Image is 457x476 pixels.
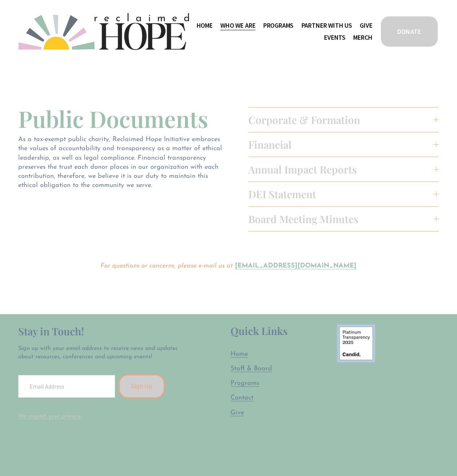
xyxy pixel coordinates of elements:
[18,136,224,189] span: As a tax-exempt public charity, Reclaimed Hope Initiative embraces the values of accountability a...
[302,20,352,31] a: folder dropdown
[231,365,272,372] span: Staff & Board
[231,380,259,387] span: Programs
[18,413,82,419] a: We respect your privacy.
[248,182,439,206] button: DEI Statement
[231,394,253,401] span: Contact
[231,351,248,358] span: Home
[248,132,439,157] button: Financial
[248,163,434,176] span: Annual Impact Reports
[248,113,434,126] span: Corporate & Formation
[248,207,439,231] button: Board Meeting Minutes
[231,408,244,417] a: Give
[263,20,294,31] span: Programs
[119,374,165,398] button: Sign Up
[220,20,255,31] a: folder dropdown
[263,20,294,31] a: folder dropdown
[324,32,346,43] a: Events
[131,383,153,390] span: Sign Up
[380,15,439,48] a: DONATE
[302,20,352,31] span: Partner With Us
[248,157,439,182] button: Annual Impact Reports
[235,262,356,269] a: [EMAIL_ADDRESS][DOMAIN_NAME]
[248,138,434,151] span: Financial
[18,344,191,361] p: Sign up with your email address to receive news and updates about resources, conferences and upco...
[248,212,434,226] span: Board Meeting Minutes
[336,324,376,363] img: 9878580
[18,375,115,398] input: Email Address
[231,409,244,416] span: Give
[360,20,372,31] a: Give
[248,108,439,132] button: Corporate & Formation
[353,32,372,43] a: Merch
[248,187,434,201] span: DEI Statement
[231,350,248,359] a: Home
[231,324,288,338] span: Quick Links
[101,262,233,269] em: For questions or concerns, please e-mail us at
[18,13,189,50] img: Reclaimed Hope Initiative
[18,324,191,339] h2: Stay in Touch!
[231,364,272,373] a: Staff & Board
[231,393,253,402] a: Contact
[18,103,208,134] span: Public Documents
[197,20,213,31] a: Home
[220,20,255,31] span: Who We Are
[231,379,259,388] a: Programs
